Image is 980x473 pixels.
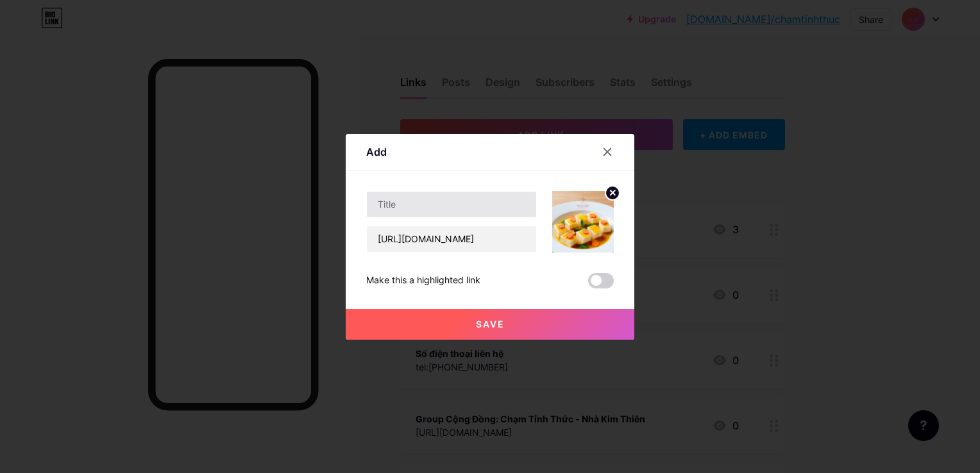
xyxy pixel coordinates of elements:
div: Add [366,144,387,160]
span: Save [476,319,505,329]
button: Save [346,309,634,340]
input: URL [367,226,536,252]
input: Title [367,192,536,217]
div: Make this a highlighted link [366,273,480,288]
img: link_thumbnail [552,191,614,253]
